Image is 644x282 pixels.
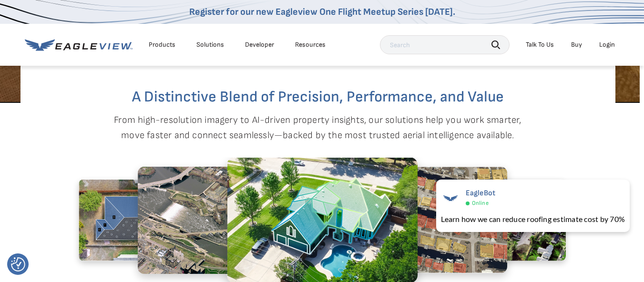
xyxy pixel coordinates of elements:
div: Solutions [196,40,224,49]
img: 2.2.png [79,180,203,262]
img: 5.2.png [345,167,507,273]
div: Talk To Us [526,40,554,49]
div: Resources [295,40,326,49]
div: Learn how we can reduce roofing estimate cost by 70% [441,213,625,225]
img: 3.2.png [138,167,300,274]
input: Search [380,35,510,54]
a: Register for our new Eagleview One Flight Meetup Series [DATE]. [189,6,455,18]
a: Buy [571,40,582,49]
div: Login [599,40,615,49]
h2: A Distinctive Blend of Precision, Performance, and Value [59,90,577,105]
p: From high-resolution imagery to AI-driven property insights, our solutions help you work smarter,... [114,112,522,143]
div: Products [149,40,175,49]
button: Consent Preferences [11,257,25,272]
img: Revisit consent button [11,257,25,272]
a: Developer [245,40,274,49]
span: EagleBot [466,189,496,198]
span: Online [472,200,489,207]
img: EagleBot [441,189,460,208]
